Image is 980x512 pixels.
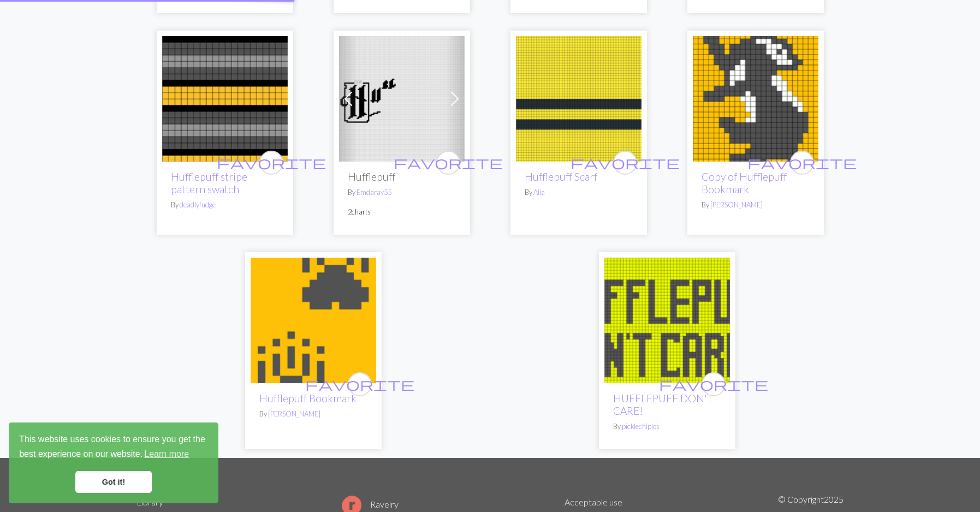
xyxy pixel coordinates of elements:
[251,258,376,383] img: Hufflepuff Bookmark
[75,471,152,493] a: dismiss cookie message
[571,152,680,174] i: favourite
[342,499,399,509] a: Ravelry
[348,187,456,198] p: By
[259,151,283,175] button: favourite
[790,151,814,175] button: favourite
[702,170,787,195] a: Copy of Hufflepuff Bookmark
[659,376,768,392] span: favorite
[747,154,857,171] span: favorite
[436,151,460,175] button: favourite
[613,151,637,175] button: favourite
[622,422,660,431] a: picklechiplos
[613,392,713,417] a: HUFFLEPUFF DON'T CARE!
[180,200,216,209] a: deadlyfudge
[525,170,597,183] a: Hufflepuff Scarf
[19,433,208,462] span: This website uses cookies to ensure you get the best experience on our website.
[525,187,633,198] p: By
[305,376,414,392] span: favorite
[659,373,768,395] i: favourite
[571,154,680,171] span: favorite
[702,372,726,396] button: favourite
[339,36,465,162] img: Hufflepuff
[142,446,191,462] a: learn more about cookies
[136,497,163,507] a: Library
[305,373,414,395] i: favourite
[171,200,279,210] p: By
[394,154,503,171] span: favorite
[162,92,288,103] a: Hufflepuff stripe pattern swatch
[394,152,503,174] i: favourite
[357,188,391,197] a: Emdaray55
[217,152,326,174] i: favourite
[710,200,763,209] a: [PERSON_NAME]
[604,258,730,383] img: HUFFLEPUFF DON'T CARE!
[348,372,372,396] button: favourite
[348,170,456,183] h2: Hufflepuff
[217,154,326,171] span: favorite
[693,36,818,162] img: Copy of Hufflepuff Bookmark
[613,421,721,432] p: By
[702,200,810,210] p: By
[162,36,288,162] img: Hufflepuff stripe pattern swatch
[268,409,320,418] a: [PERSON_NAME]
[339,92,465,103] a: Hufflepuff
[516,36,642,162] img: Hufflepuff Scarf
[693,92,818,103] a: Copy of Hufflepuff Bookmark
[533,188,545,197] a: Alia
[171,170,247,195] a: Hufflepuff stripe pattern swatch
[747,152,857,174] i: favourite
[516,92,642,103] a: Hufflepuff Scarf
[604,314,730,324] a: HUFFLEPUFF DON'T CARE!
[259,409,367,419] p: By
[259,392,357,404] a: Hufflepuff Bookmark
[565,497,622,507] a: Acceptable use
[251,314,376,324] a: Hufflepuff Bookmark
[9,422,218,503] div: cookieconsent
[348,207,456,217] p: 2 charts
